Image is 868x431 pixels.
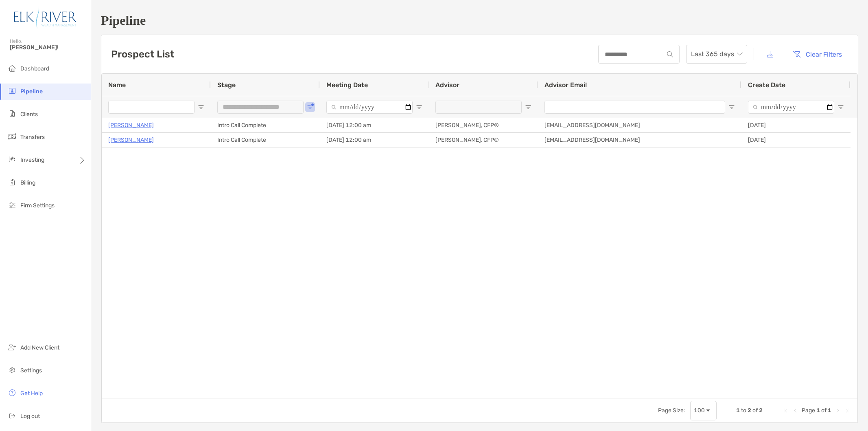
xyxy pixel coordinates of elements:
[691,45,742,63] span: Last 365 days
[10,3,81,33] img: Zoe Logo
[20,202,55,209] span: Firm Settings
[20,367,42,374] span: Settings
[538,118,741,132] div: [EMAIL_ADDRESS][DOMAIN_NAME]
[7,411,17,420] img: logout icon
[20,179,35,186] span: Billing
[694,407,705,414] div: 100
[538,133,741,147] div: [EMAIL_ADDRESS][DOMAIN_NAME]
[429,118,538,132] div: [PERSON_NAME], CFP®
[525,104,531,110] button: Open Filter Menu
[320,118,429,132] div: [DATE] 12:00 am
[7,365,17,375] img: settings icon
[782,407,789,414] div: First Page
[108,101,195,114] input: Name Filter Input
[20,344,59,351] span: Add New Client
[802,407,815,414] span: Page
[7,132,17,141] img: transfers icon
[326,81,368,89] span: Meeting Date
[20,134,45,141] span: Transfers
[828,407,831,414] span: 1
[7,86,17,96] img: pipeline icon
[108,81,126,89] span: Name
[217,81,236,89] span: Stage
[752,407,758,414] span: of
[20,156,44,163] span: Investing
[211,133,320,147] div: Intro Call Complete
[20,390,43,397] span: Get Help
[7,63,17,73] img: dashboard icon
[821,407,826,414] span: of
[844,407,851,414] div: Last Page
[307,104,313,110] button: Open Filter Menu
[658,407,685,414] div: Page Size:
[101,13,858,28] h1: Pipeline
[748,101,834,114] input: Create Date Filter Input
[748,407,751,414] span: 2
[741,118,851,132] div: [DATE]
[741,407,746,414] span: to
[786,45,848,63] button: Clear Filters
[429,133,538,147] div: [PERSON_NAME], CFP®
[544,81,587,89] span: Advisor Email
[435,81,459,89] span: Advisor
[728,104,735,110] button: Open Filter Menu
[111,48,174,60] h3: Prospect List
[108,120,154,130] a: [PERSON_NAME]
[690,401,717,420] div: Page Size
[416,104,422,110] button: Open Filter Menu
[198,104,204,110] button: Open Filter Menu
[7,388,17,398] img: get-help icon
[7,154,17,164] img: investing icon
[792,407,798,414] div: Previous Page
[326,101,413,114] input: Meeting Date Filter Input
[20,88,43,95] span: Pipeline
[10,44,86,51] span: [PERSON_NAME]!
[816,407,820,414] span: 1
[835,407,841,414] div: Next Page
[20,65,49,72] span: Dashboard
[7,177,17,187] img: billing icon
[544,101,725,114] input: Advisor Email Filter Input
[20,111,38,118] span: Clients
[667,51,673,57] img: input icon
[211,118,320,132] div: Intro Call Complete
[741,133,851,147] div: [DATE]
[20,413,40,420] span: Log out
[320,133,429,147] div: [DATE] 12:00 am
[108,135,154,145] a: [PERSON_NAME]
[837,104,844,110] button: Open Filter Menu
[736,407,740,414] span: 1
[7,342,17,352] img: add_new_client icon
[759,407,763,414] span: 2
[7,109,17,119] img: clients icon
[748,81,785,89] span: Create Date
[7,200,17,210] img: firm-settings icon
